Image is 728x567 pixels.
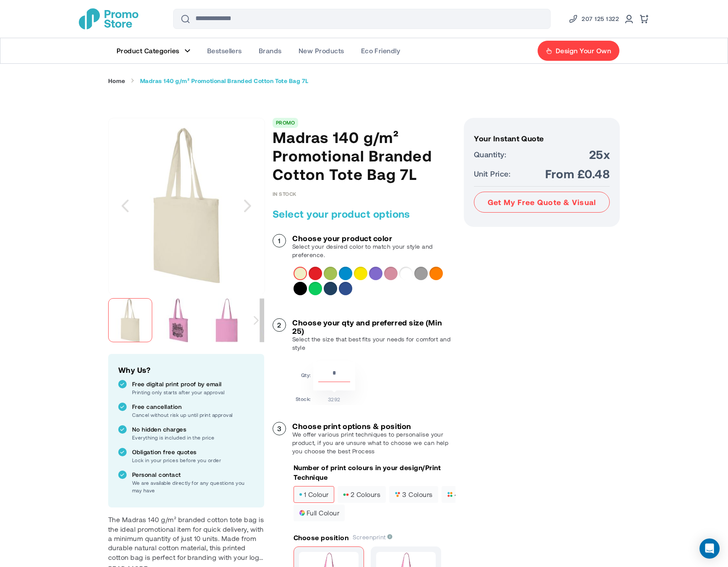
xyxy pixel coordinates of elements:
[140,77,309,85] strong: Madras 140 g/m² Promotional Branded Cotton Tote Bag 7L
[324,282,337,295] div: Navy
[474,168,510,179] span: Unit Price:
[259,47,282,55] span: Brands
[354,267,367,280] div: Yellow
[292,318,455,335] h3: Choose your qty and preferred size (Min 25)
[108,77,125,85] a: Home
[384,267,398,280] div: Pink
[361,47,400,55] span: Eco Friendly
[399,267,413,280] div: White
[132,479,254,494] p: We are available directly for any questions you may have
[132,434,254,441] p: Everything is included in the price
[231,118,264,294] div: Next
[699,538,720,559] div: Open Intercom Messenger
[353,533,393,541] span: Screenprint
[395,492,432,497] span: 3 colours
[79,8,138,29] a: store logo
[249,294,264,346] div: Next
[545,166,610,181] span: From £0.48
[292,335,455,352] p: Select the size that best fits your needs for comfort and style
[108,118,142,294] div: Previous
[589,147,610,162] span: 25x
[294,533,348,542] p: Choose position
[290,38,353,63] a: New Products
[273,207,455,221] h2: Select your product options
[294,267,307,280] div: Natural
[296,393,311,403] td: Stock:
[309,282,322,295] div: Bright green
[313,393,355,403] td: 3292
[294,282,307,295] div: Solid black
[273,191,296,197] span: In stock
[294,463,455,482] p: Number of print colours in your design/Print Technique
[132,456,254,464] p: Lock in your prices before you order
[474,192,610,213] button: Get My Free Quote & Visual
[299,492,329,497] span: 1 colour
[299,510,339,516] span: full colour
[474,148,506,160] span: Quantity:
[199,38,250,63] a: Bestsellers
[568,14,619,24] a: Phone
[582,14,619,24] span: 207 125 1322
[156,294,205,346] div: Madras 140 g/m² Promotional Branded Cotton Tote Bag 7L
[556,47,611,55] span: Design Your Own
[276,120,295,125] a: PROMO
[108,298,152,342] img: Madras 140 g/m² Promotional Branded Cotton Tote Bag 7L
[339,282,352,295] div: Royal blue
[108,38,199,63] a: Product Categories
[132,448,254,456] p: Obligation free quotes
[339,267,352,280] div: Process blue
[250,38,290,63] a: Brands
[109,127,265,283] img: Madras 140 g/m² Promotional Branded Cotton Tote Bag 7L
[132,425,254,434] p: No hidden charges
[132,388,254,396] p: Printing only starts after your approval
[414,267,428,280] div: Grey
[292,422,455,430] h3: Choose print options & position
[108,515,264,562] p: The Madras 140 g/m² branded cotton tote bag is the ideal promotional item for quick delivery, wit...
[273,191,296,197] div: Availability
[292,430,455,455] p: We offer various print techniques to personalise your product, if you are unsure what to choose w...
[353,38,409,63] a: Eco Friendly
[309,267,322,280] div: Red
[447,492,485,497] span: 4 colours
[537,40,620,61] a: Design Your Own
[156,298,200,342] img: Madras 140 g/m² Promotional Branded Cotton Tote Bag 7L
[132,403,254,411] p: Free cancellation
[324,267,337,280] div: Lime
[343,492,380,497] span: 2 colours
[205,298,249,342] img: Madras 140 g/m² Promotional Branded Cotton Tote Bag 7L
[474,134,610,143] h3: Your Instant Quote
[205,294,253,346] div: Madras 140 g/m² Promotional Branded Cotton Tote Bag 7L
[132,380,254,388] p: Free digital print proof by email
[292,242,455,259] p: Select your desired color to match your style and preference.
[429,267,443,280] div: Orange
[117,47,179,55] span: Product Categories
[292,234,455,242] h3: Choose your product color
[273,128,455,183] h1: Madras 140 g/m² Promotional Branded Cotton Tote Bag 7L
[108,294,156,346] div: Madras 140 g/m² Promotional Branded Cotton Tote Bag 7L
[118,364,254,376] h2: Why Us?
[79,8,138,29] img: Promotional Merchandise
[132,471,254,479] p: Personal contact
[132,411,254,419] p: Cancel without risk up until print approval
[296,362,311,390] td: Qty:
[369,267,382,280] div: Lavender
[299,47,344,55] span: New Products
[207,47,242,55] span: Bestsellers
